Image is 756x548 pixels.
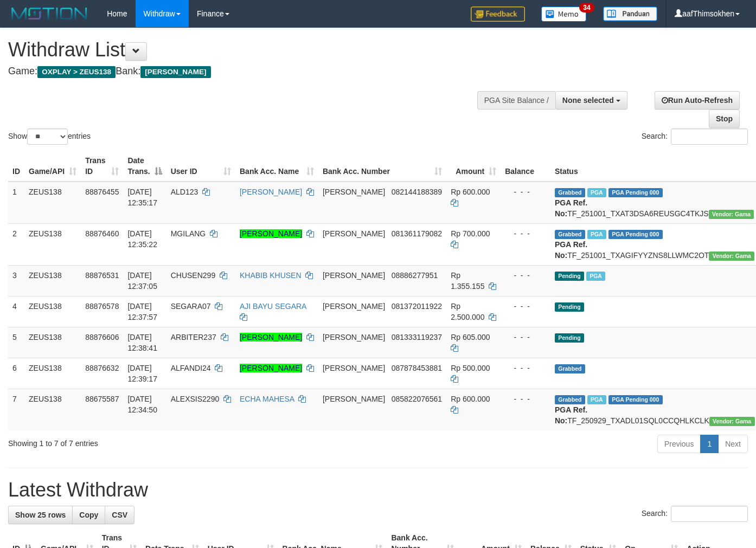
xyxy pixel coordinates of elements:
[171,229,206,238] span: MGILANG
[127,364,157,383] span: [DATE] 12:39:17
[240,302,306,311] a: AJI BAYU SEGARA
[8,358,24,389] td: 6
[24,265,81,296] td: ZEUS138
[709,109,740,128] a: Stop
[505,228,546,239] div: - - -
[541,7,587,22] img: Button%20Memo.svg
[323,271,385,280] span: [PERSON_NAME]
[587,230,606,239] span: Marked by aafanarl
[166,151,235,182] th: User ID: activate to sort column ascending
[392,302,442,311] span: Copy 081372011922 to clipboard
[85,188,119,196] span: 88876455
[505,301,546,312] div: - - -
[240,188,302,196] a: [PERSON_NAME]
[8,151,24,182] th: ID
[8,5,91,22] img: MOTION_logo.png
[392,271,438,280] span: Copy 08886277951 to clipboard
[27,128,68,145] select: Showentries
[505,332,546,343] div: - - -
[85,302,119,311] span: 88876578
[240,229,302,238] a: [PERSON_NAME]
[127,302,157,321] span: [DATE] 12:37:57
[587,188,606,197] span: Marked by aafanarl
[8,434,307,449] div: Showing 1 to 7 of 7 entries
[171,271,215,280] span: CHUSEN299
[671,506,748,522] input: Search:
[555,364,585,373] span: Grabbed
[586,272,605,281] span: Marked by aafanarl
[587,395,606,404] span: Marked by aafpengsreynich
[392,333,442,341] span: Copy 081333119237 to clipboard
[579,3,594,12] span: 34
[608,395,663,404] span: PGA Pending
[85,333,119,341] span: 88876606
[323,302,385,311] span: [PERSON_NAME]
[127,395,157,414] span: [DATE] 12:34:50
[323,229,385,238] span: [PERSON_NAME]
[323,395,385,403] span: [PERSON_NAME]
[8,39,493,61] h1: Withdraw List
[501,151,550,182] th: Balance
[657,435,701,453] a: Previous
[81,151,123,182] th: Trans ID: activate to sort column ascending
[451,333,490,341] span: Rp 605.000
[392,188,442,196] span: Copy 082144188389 to clipboard
[709,417,755,426] span: Vendor URL: https://trx31.1velocity.biz
[608,188,663,197] span: PGA Pending
[477,91,555,109] div: PGA Site Balance /
[24,182,81,224] td: ZEUS138
[105,506,134,524] a: CSV
[240,271,302,280] a: KHABIB KHUSEN
[85,229,119,238] span: 88876460
[235,151,318,182] th: Bank Acc. Name: activate to sort column ascending
[171,364,211,372] span: ALFANDI24
[79,511,98,519] span: Copy
[240,395,294,403] a: ECHA MAHESA
[471,7,525,22] img: Feedback.jpg
[127,271,157,291] span: [DATE] 12:37:05
[240,364,302,372] a: [PERSON_NAME]
[171,188,198,196] span: ALD123
[171,302,211,311] span: SEGARA07
[505,186,546,197] div: - - -
[37,66,116,78] span: OXPLAY > ZEUS138
[505,270,546,281] div: - - -
[392,395,442,403] span: Copy 085822076561 to clipboard
[446,151,501,182] th: Amount: activate to sort column ascending
[562,96,614,105] span: None selected
[112,511,127,519] span: CSV
[718,435,748,453] a: Next
[171,395,220,403] span: ALEXSIS2290
[140,66,210,78] span: [PERSON_NAME]
[8,327,24,358] td: 5
[555,91,627,109] button: None selected
[127,333,157,352] span: [DATE] 12:38:41
[85,271,119,280] span: 88876531
[451,188,490,196] span: Rp 600.000
[709,252,754,261] span: Vendor URL: https://trx31.1velocity.biz
[24,358,81,389] td: ZEUS138
[642,128,748,145] label: Search:
[323,364,385,372] span: [PERSON_NAME]
[85,395,119,403] span: 88675587
[24,223,81,265] td: ZEUS138
[24,151,81,182] th: Game/API: activate to sort column ascending
[8,296,24,327] td: 4
[24,296,81,327] td: ZEUS138
[24,389,81,430] td: ZEUS138
[8,265,24,296] td: 3
[8,479,748,501] h1: Latest Withdraw
[72,506,105,524] a: Copy
[555,333,584,343] span: Pending
[555,405,587,425] b: PGA Ref. No:
[85,364,119,372] span: 88876632
[24,327,81,358] td: ZEUS138
[555,198,587,218] b: PGA Ref. No:
[608,230,663,239] span: PGA Pending
[323,333,385,341] span: [PERSON_NAME]
[8,182,24,224] td: 1
[8,66,493,77] h4: Game: Bank:
[555,240,587,260] b: PGA Ref. No:
[451,364,490,372] span: Rp 500.000
[127,229,157,249] span: [DATE] 12:35:22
